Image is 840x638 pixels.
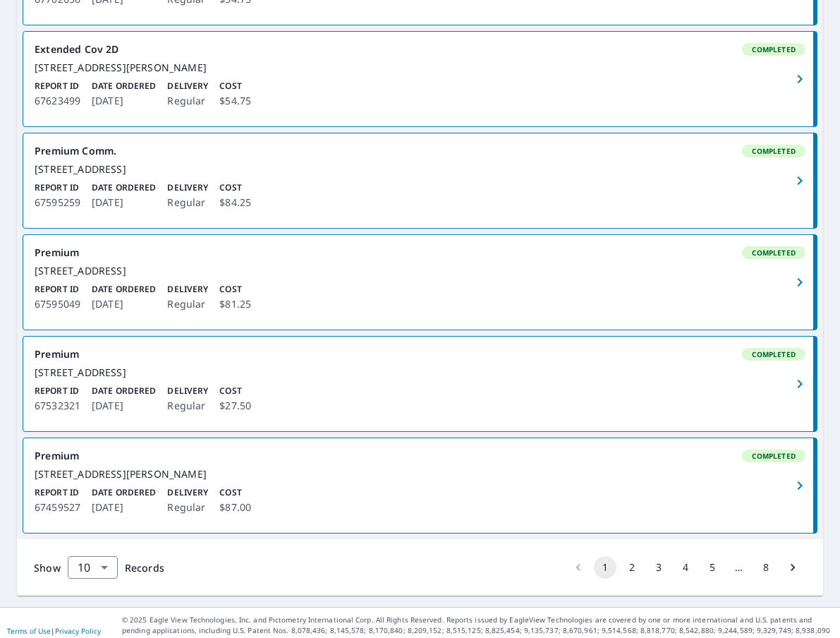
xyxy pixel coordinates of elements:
[167,296,208,313] p: Regular
[55,626,101,636] a: Privacy Policy
[743,44,804,54] span: Completed
[92,194,156,211] p: [DATE]
[7,627,101,635] p: |
[167,385,208,397] p: Delivery
[92,499,156,516] p: [DATE]
[219,92,251,109] p: $54.75
[35,468,805,481] div: [STREET_ADDRESS][PERSON_NAME]
[35,92,80,109] p: 67623499
[167,181,208,194] p: Delivery
[92,397,156,414] p: [DATE]
[167,92,208,109] p: Regular
[219,296,251,313] p: $81.25
[35,194,80,211] p: 67595259
[68,548,118,587] div: 10
[92,296,156,313] p: [DATE]
[167,283,208,296] p: Delivery
[167,499,208,516] p: Regular
[92,283,156,296] p: Date Ordered
[621,556,643,579] button: Go to page 2
[35,43,805,56] div: Extended Cov 2D
[35,499,80,516] p: 67459527
[219,499,251,516] p: $87.00
[23,235,817,330] a: PremiumCompleted[STREET_ADDRESS]Report ID67595049Date Ordered[DATE]DeliveryRegularCost$81.25
[219,283,251,296] p: Cost
[219,486,251,499] p: Cost
[755,556,777,579] button: Go to page 8
[125,561,164,574] span: Records
[35,283,80,296] p: Report ID
[219,181,251,194] p: Cost
[35,397,80,414] p: 67532321
[35,450,805,462] div: Premium
[781,556,804,579] button: Go to next page
[68,556,118,579] div: Show 10 records
[219,397,251,414] p: $27.50
[647,556,670,579] button: Go to page 3
[35,385,80,397] p: Report ID
[167,194,208,211] p: Regular
[92,181,156,194] p: Date Ordered
[743,349,804,359] span: Completed
[167,486,208,499] p: Delivery
[35,265,805,277] div: [STREET_ADDRESS]
[23,133,817,228] a: Premium Comm.Completed[STREET_ADDRESS]Report ID67595259Date Ordered[DATE]DeliveryRegularCost$84.25
[743,248,804,258] span: Completed
[35,61,805,74] div: [STREET_ADDRESS][PERSON_NAME]
[23,32,817,126] a: Extended Cov 2DCompleted[STREET_ADDRESS][PERSON_NAME]Report ID67623499Date Ordered[DATE]DeliveryR...
[92,486,156,499] p: Date Ordered
[35,80,80,92] p: Report ID
[34,561,61,574] span: Show
[35,181,80,194] p: Report ID
[35,246,805,259] div: Premium
[92,92,156,109] p: [DATE]
[7,626,51,636] a: Terms of Use
[743,451,804,461] span: Completed
[219,194,251,211] p: $84.25
[728,560,750,574] div: …
[219,385,251,397] p: Cost
[594,556,616,579] button: page 1
[35,366,805,379] div: [STREET_ADDRESS]
[701,556,724,579] button: Go to page 5
[565,556,806,579] nav: pagination navigation
[92,385,156,397] p: Date Ordered
[23,337,817,431] a: PremiumCompleted[STREET_ADDRESS]Report ID67532321Date Ordered[DATE]DeliveryRegularCost$27.50
[167,397,208,414] p: Regular
[35,348,805,361] div: Premium
[167,80,208,92] p: Delivery
[92,80,156,92] p: Date Ordered
[674,556,697,579] button: Go to page 4
[743,146,804,156] span: Completed
[219,80,251,92] p: Cost
[35,145,805,157] div: Premium Comm.
[35,296,80,313] p: 67595049
[35,486,80,499] p: Report ID
[35,163,805,176] div: [STREET_ADDRESS]
[23,438,817,533] a: PremiumCompleted[STREET_ADDRESS][PERSON_NAME]Report ID67459527Date Ordered[DATE]DeliveryRegularCo...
